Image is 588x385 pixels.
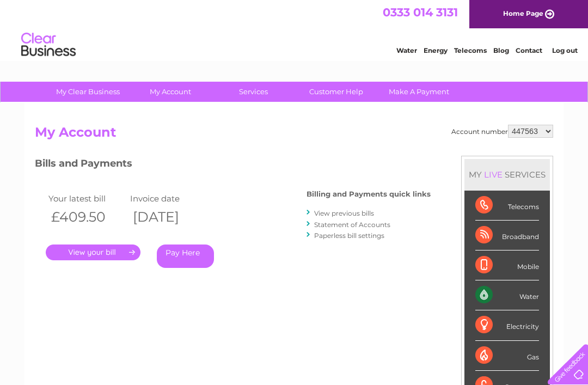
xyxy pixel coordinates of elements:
[35,156,431,175] h3: Bills and Payments
[475,221,539,250] div: Broadband
[314,221,390,229] a: Statement of Accounts
[451,125,553,138] div: Account number
[424,46,448,54] a: Energy
[291,82,381,102] a: Customer Help
[314,231,384,240] a: Paperless bill settings
[475,280,539,310] div: Water
[374,82,464,102] a: Make A Payment
[126,82,216,102] a: My Account
[157,245,214,268] a: Pay Here
[21,28,76,62] img: logo.png
[493,46,509,54] a: Blog
[314,209,374,217] a: View previous bills
[35,125,553,145] h2: My Account
[396,46,417,54] a: Water
[209,82,298,102] a: Services
[127,206,209,228] th: [DATE]
[127,191,209,206] td: Invoice date
[46,245,140,260] a: .
[475,191,539,221] div: Telecoms
[307,190,431,198] h4: Billing and Payments quick links
[46,191,127,206] td: Your latest bill
[38,6,552,53] div: Clear Business is a trading name of Verastar Limited (registered in [GEOGRAPHIC_DATA] No. 3667643...
[475,250,539,280] div: Mobile
[475,310,539,340] div: Electricity
[464,159,550,190] div: MY SERVICES
[46,206,127,228] th: £409.50
[475,341,539,371] div: Gas
[383,5,458,19] a: 0333 014 3131
[482,169,505,180] div: LIVE
[43,82,133,102] a: My Clear Business
[454,46,487,54] a: Telecoms
[552,46,578,54] a: Log out
[516,46,542,54] a: Contact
